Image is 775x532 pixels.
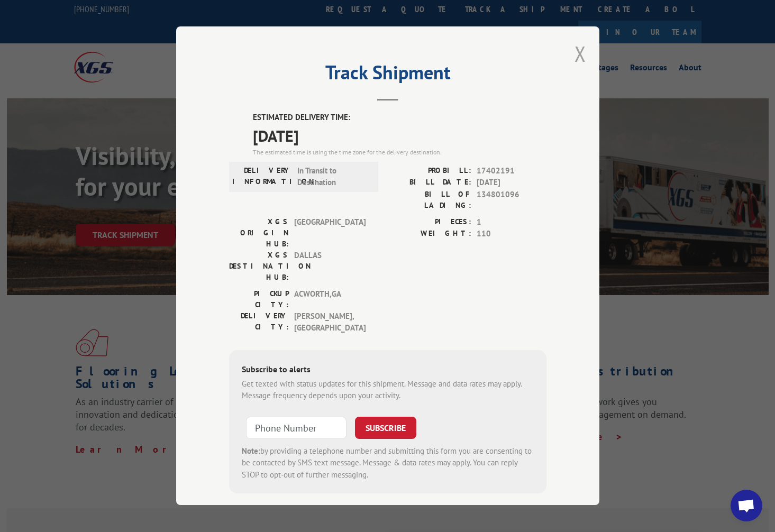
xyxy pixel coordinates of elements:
label: XGS ORIGIN HUB: [229,216,289,250]
span: 17402191 [477,165,546,177]
h2: Track Shipment [229,65,546,85]
div: by providing a telephone number and submitting this form you are consenting to be contacted by SM... [242,445,534,481]
label: DELIVERY INFORMATION: [232,165,292,189]
div: Subscribe to alerts [242,363,534,378]
span: ACWORTH , GA [294,288,366,310]
span: 110 [477,228,546,240]
span: [DATE] [253,124,546,148]
strong: Note: [242,446,260,456]
label: DELIVERY CITY: [229,310,289,334]
input: Phone Number [246,417,347,439]
label: PIECES: [388,216,471,228]
div: The estimated time is using the time zone for the delivery destination. [253,148,546,157]
label: WEIGHT: [388,228,471,240]
button: SUBSCRIBE [355,417,416,439]
span: In Transit to Destination [297,165,369,189]
label: ESTIMATED DELIVERY TIME: [253,112,546,124]
span: 134801096 [477,189,546,211]
span: 1 [477,216,546,228]
a: Open chat [731,490,762,521]
div: Get texted with status updates for this shipment. Message and data rates may apply. Message frequ... [242,378,534,402]
label: BILL DATE: [388,177,471,189]
span: DALLAS [294,250,366,283]
label: PROBILL: [388,165,471,177]
span: [PERSON_NAME] , [GEOGRAPHIC_DATA] [294,310,366,334]
span: [GEOGRAPHIC_DATA] [294,216,366,250]
label: PICKUP CITY: [229,288,289,310]
button: Close modal [575,40,586,68]
label: BILL OF LADING: [388,189,471,211]
label: XGS DESTINATION HUB: [229,250,289,283]
span: [DATE] [477,177,546,189]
